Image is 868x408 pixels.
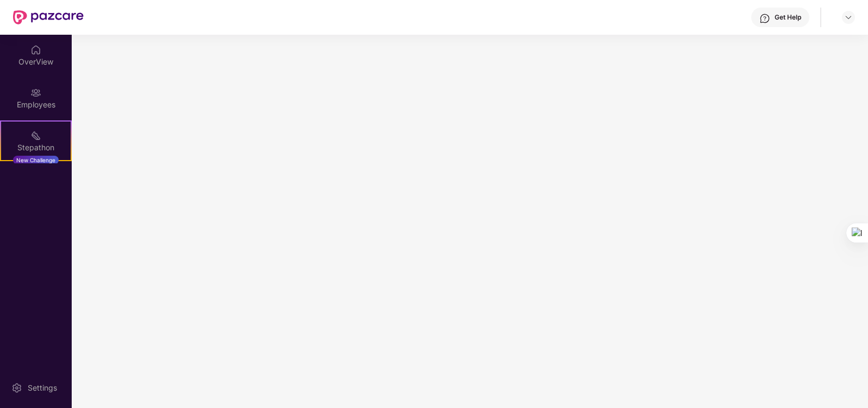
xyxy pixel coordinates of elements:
div: Stepathon [1,142,71,153]
div: Settings [24,382,60,393]
img: svg+xml;base64,PHN2ZyBpZD0iU2V0dGluZy0yMHgyMCIgeG1sbnM9Imh0dHA6Ly93d3cudzMub3JnLzIwMDAvc3ZnIiB3aW... [11,382,22,393]
div: Get Help [775,13,801,22]
img: svg+xml;base64,PHN2ZyBpZD0iRW1wbG95ZWVzIiB4bWxucz0iaHR0cDovL3d3dy53My5vcmcvMjAwMC9zdmciIHdpZHRoPS... [30,87,41,98]
img: New Pazcare Logo [13,10,84,24]
div: New Challenge [13,156,59,164]
img: svg+xml;base64,PHN2ZyBpZD0iSG9tZSIgeG1sbnM9Imh0dHA6Ly93d3cudzMub3JnLzIwMDAvc3ZnIiB3aWR0aD0iMjAiIG... [30,44,41,55]
img: svg+xml;base64,PHN2ZyBpZD0iSGVscC0zMngzMiIgeG1sbnM9Imh0dHA6Ly93d3cudzMub3JnLzIwMDAvc3ZnIiB3aWR0aD... [759,13,770,24]
img: svg+xml;base64,PHN2ZyB4bWxucz0iaHR0cDovL3d3dy53My5vcmcvMjAwMC9zdmciIHdpZHRoPSIyMSIgaGVpZ2h0PSIyMC... [30,130,41,141]
img: svg+xml;base64,PHN2ZyBpZD0iRHJvcGRvd24tMzJ4MzIiIHhtbG5zPSJodHRwOi8vd3d3LnczLm9yZy8yMDAwL3N2ZyIgd2... [844,13,853,22]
